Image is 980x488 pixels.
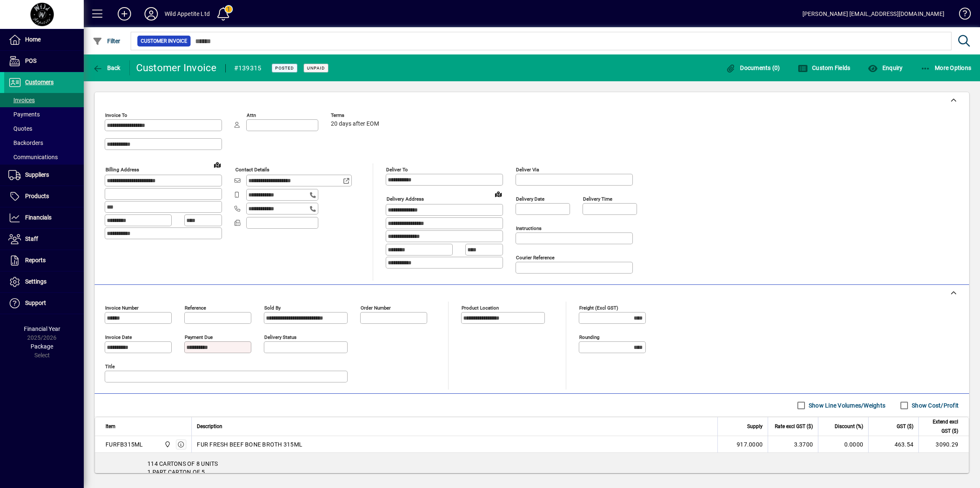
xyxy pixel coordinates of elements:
[307,65,325,71] span: Unpaid
[462,305,499,311] mat-label: Product location
[4,51,84,72] a: POS
[105,364,115,369] mat-label: Title
[583,196,612,202] mat-label: Delivery time
[4,29,84,50] a: Home
[4,229,84,250] a: Staff
[185,305,206,311] mat-label: Reference
[918,436,969,453] td: 3090.29
[775,422,813,431] span: Rate excl GST ($)
[264,334,297,340] mat-label: Delivery status
[798,65,851,71] span: Custom Fields
[84,60,130,75] app-page-header-button: Back
[165,7,210,21] div: Wild Appetite Ltd
[4,150,84,164] a: Communications
[4,271,84,292] a: Settings
[516,196,544,202] mat-label: Delivery date
[4,207,84,228] a: Financials
[90,60,123,75] button: Back
[8,97,35,103] span: Invoices
[331,113,381,118] span: Terms
[247,112,256,118] mat-label: Attn
[4,293,84,314] a: Support
[25,36,41,43] span: Home
[953,2,970,29] a: Knowledge Base
[264,305,281,311] mat-label: Sold by
[516,225,542,231] mat-label: Instructions
[868,436,918,453] td: 463.54
[579,334,599,340] mat-label: Rounding
[4,107,84,121] a: Payments
[868,65,903,71] span: Enquiry
[197,440,302,449] span: FUR FRESH BEEF BONE BROTH 315ML
[106,422,116,431] span: Item
[111,6,138,21] button: Add
[234,62,262,75] div: #139315
[8,154,58,160] span: Communications
[924,417,958,436] span: Extend excl GST ($)
[796,60,853,75] button: Custom Fields
[386,167,408,173] mat-label: Deliver To
[25,57,36,64] span: POS
[492,187,505,201] a: View on map
[31,343,53,350] span: Package
[4,136,84,150] a: Backorders
[25,278,46,285] span: Settings
[136,61,217,75] div: Customer Invoice
[90,34,123,49] button: Filter
[105,334,132,340] mat-label: Invoice date
[25,257,46,263] span: Reports
[24,325,60,332] span: Financial Year
[141,37,187,45] span: Customer Invoice
[25,235,38,242] span: Staff
[106,440,143,449] div: FURFB315ML
[105,112,127,118] mat-label: Invoice To
[910,401,959,410] label: Show Cost/Profit
[818,436,868,453] td: 0.0000
[185,334,213,340] mat-label: Payment due
[105,305,139,311] mat-label: Invoice number
[25,214,52,221] span: Financials
[4,165,84,186] a: Suppliers
[802,7,944,21] div: [PERSON_NAME] [EMAIL_ADDRESS][DOMAIN_NAME]
[93,65,121,71] span: Back
[4,121,84,136] a: Quotes
[921,65,972,71] span: More Options
[726,65,780,71] span: Documents (0)
[737,440,763,449] span: 917.0000
[8,125,32,132] span: Quotes
[197,422,222,431] span: Description
[4,250,84,271] a: Reports
[835,422,863,431] span: Discount (%)
[25,193,49,199] span: Products
[93,38,121,44] span: Filter
[25,79,54,85] span: Customers
[747,422,763,431] span: Supply
[516,255,554,261] mat-label: Courier Reference
[516,167,539,173] mat-label: Deliver via
[918,60,974,75] button: More Options
[724,60,782,75] button: Documents (0)
[4,93,84,107] a: Invoices
[8,111,40,118] span: Payments
[866,60,905,75] button: Enquiry
[8,139,43,146] span: Backorders
[4,186,84,207] a: Products
[331,121,379,127] span: 20 days after EOM
[773,440,813,449] div: 3.3700
[275,65,294,71] span: Posted
[579,305,618,311] mat-label: Freight (excl GST)
[25,300,46,306] span: Support
[211,158,224,171] a: View on map
[25,171,49,178] span: Suppliers
[138,6,165,21] button: Profile
[361,305,391,311] mat-label: Order number
[897,422,913,431] span: GST ($)
[807,401,885,410] label: Show Line Volumes/Weights
[162,440,172,449] span: Wild Appetite Ltd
